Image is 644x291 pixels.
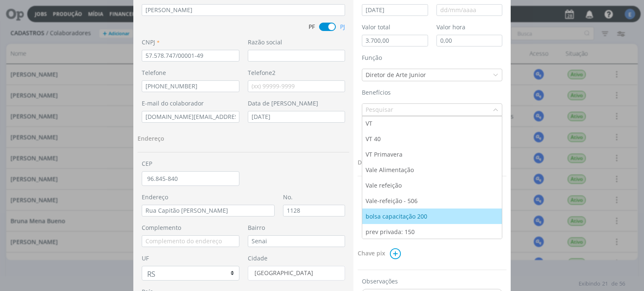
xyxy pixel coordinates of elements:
label: Valor total [362,23,390,31]
input: 00.000.000/0000-00 [142,50,239,62]
label: Endereço [142,193,168,201]
label: E-mail do colaborador [142,99,204,108]
h2: Dados bancários [358,153,506,169]
input: seu@email.com.br [142,111,239,123]
label: Data de [PERSON_NAME] [248,99,318,108]
input: dd/mm/aaaa [248,111,345,123]
label: Cidade [248,254,267,263]
span: PJ [340,24,345,30]
div: Diretor de Arte Junior [366,70,428,79]
input: 00.000-000 [142,171,239,186]
div: VT Primavera [366,150,404,159]
div: Vale-refeição - 506 [366,196,419,205]
div: VT 40 [366,134,382,143]
label: Telefone2 [248,68,275,77]
label: Bairro [248,223,265,232]
label: No. [283,193,293,201]
label: UF [142,254,149,263]
input: Digite o logradouro do cliente(Rua, Avenida, Alameda) [142,205,275,216]
label: CEP [142,159,152,168]
label: Benefícios [362,88,391,97]
h2: Chave pix [358,244,385,260]
input: (xx) 99999-9999 [142,80,239,92]
label: Complemento [142,223,181,232]
div: VT [366,119,374,128]
input: (xx) 99999-9999 [248,80,345,92]
input: dd/mm/aaaa [362,4,428,16]
div: Vale refeição [366,181,403,190]
label: Razão social [248,38,282,46]
div: bolsa capacitação 200 [366,212,429,221]
h2: Endereço [138,129,349,145]
input: dd/mm/aaaa [436,4,503,16]
span: PF [309,24,315,30]
div: Diretor de Arte Junior [362,70,428,79]
label: Valor hora [436,23,465,31]
label: CNPJ [142,38,155,46]
label: Observações [362,277,398,286]
input: Pesquisar [362,104,493,116]
div: prev privada: 150 [366,227,416,236]
input: Complemento do endereço [142,235,239,247]
div: Vale Alimentação [366,165,415,174]
label: Telefone [142,68,166,77]
label: Função [362,53,382,62]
